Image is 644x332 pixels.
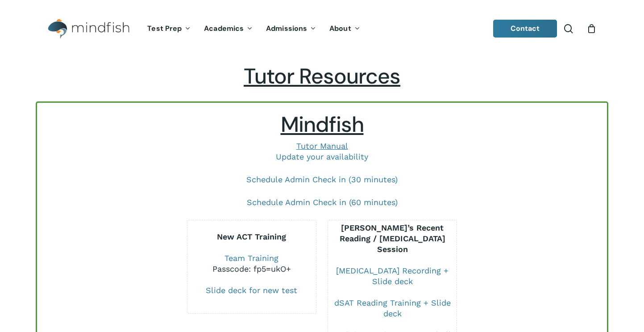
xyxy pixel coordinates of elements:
div: Passcode: fp5=ukO+ [187,264,316,274]
span: Contact [511,24,540,33]
a: Team Training [224,253,278,263]
nav: Main Menu [141,12,366,46]
a: Contact [493,20,557,38]
a: Cart [586,24,596,34]
a: Schedule Admin Check in (30 minutes) [246,175,398,184]
a: Slide deck for new test [206,286,297,295]
span: Academics [204,24,244,33]
a: Academics [197,25,259,33]
a: Test Prep [141,25,197,33]
span: Admissions [266,24,307,33]
a: Admissions [259,25,323,33]
b: New ACT Training [217,232,286,241]
a: Schedule Admin Check in (60 minutes) [247,198,398,207]
a: Update your availability [276,152,368,161]
a: dSAT Reading Training + Slide deck [334,298,451,318]
span: Mindfish [281,110,364,139]
a: Tutor Manual [296,141,348,151]
a: [MEDICAL_DATA] Recording + Slide deck [336,266,449,286]
span: About [329,24,351,33]
span: Test Prep [147,24,182,33]
b: [PERSON_NAME]’s Recent Reading / [MEDICAL_DATA] Session [340,223,445,254]
span: Tutor Resources [244,62,400,90]
header: Main Menu [36,12,608,46]
a: About [323,25,367,33]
